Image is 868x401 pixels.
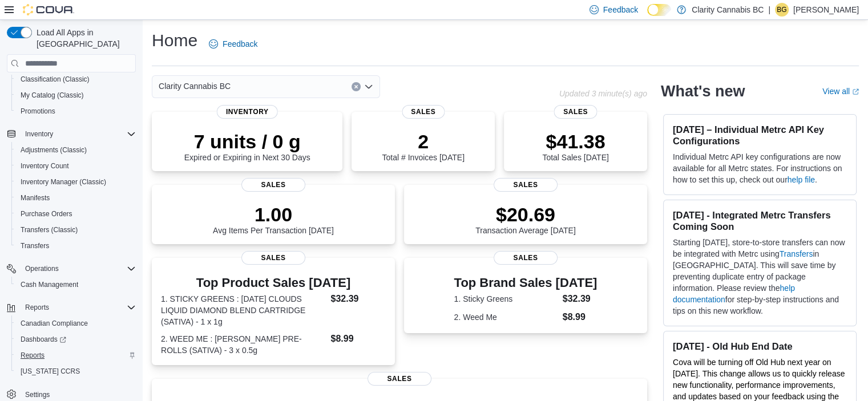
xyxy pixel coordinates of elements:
[11,142,140,158] button: Adjustments (Classic)
[382,130,464,162] div: Total # Invoices [DATE]
[16,223,136,237] span: Transfers (Classic)
[16,88,88,102] a: My Catalog (Classic)
[647,4,671,16] input: Dark Mode
[2,261,140,277] button: Operations
[21,209,72,218] span: Purchase Orders
[16,239,136,253] span: Transfers
[161,276,386,290] h3: Top Product Sales [DATE]
[184,130,310,162] div: Expired or Expiring in Next 30 Days
[213,203,334,235] div: Avg Items Per Transaction [DATE]
[16,143,136,157] span: Adjustments (Classic)
[542,130,608,153] p: $41.38
[793,3,859,17] p: [PERSON_NAME]
[11,71,140,87] button: Classification (Classic)
[11,347,140,363] button: Reports
[788,175,815,184] a: help file
[777,3,786,17] span: BG
[21,91,84,100] span: My Catalog (Classic)
[241,251,305,265] span: Sales
[25,390,50,399] span: Settings
[16,317,92,330] a: Canadian Compliance
[673,209,847,232] h3: [DATE] - Integrated Metrc Transfers Coming Soon
[16,104,60,118] a: Promotions
[330,332,385,346] dd: $8.99
[21,351,45,360] span: Reports
[21,335,66,344] span: Dashboards
[21,107,55,116] span: Promotions
[16,191,136,205] span: Manifests
[11,222,140,238] button: Transfers (Classic)
[204,33,262,55] a: Feedback
[563,310,597,324] dd: $8.99
[768,3,770,17] p: |
[16,159,74,173] a: Inventory Count
[159,79,231,93] span: Clarity Cannabis BC
[780,249,813,258] a: Transfers
[382,130,464,153] p: 2
[330,292,385,306] dd: $32.39
[563,292,597,306] dd: $32.39
[352,82,361,91] button: Clear input
[11,103,140,119] button: Promotions
[16,333,136,346] span: Dashboards
[554,105,597,119] span: Sales
[559,89,647,98] p: Updated 3 minute(s) ago
[775,3,789,17] div: Bailey Garrison
[692,3,764,17] p: Clarity Cannabis BC
[673,341,847,352] h3: [DATE] - Old Hub End Date
[21,262,63,276] button: Operations
[241,178,305,192] span: Sales
[16,72,94,86] a: Classification (Classic)
[11,190,140,206] button: Manifests
[16,349,136,362] span: Reports
[673,151,847,185] p: Individual Metrc API key configurations are now available for all Metrc states. For instructions ...
[16,333,71,346] a: Dashboards
[16,207,77,221] a: Purchase Orders
[647,16,648,17] span: Dark Mode
[16,207,136,221] span: Purchase Orders
[23,4,74,15] img: Cova
[21,319,88,328] span: Canadian Compliance
[494,251,558,265] span: Sales
[822,87,859,96] a: View allExternal link
[213,203,334,226] p: 1.00
[16,278,136,291] span: Cash Management
[11,363,140,379] button: [US_STATE] CCRS
[184,130,310,153] p: 7 units / 0 g
[21,145,87,155] span: Adjustments (Classic)
[21,127,136,141] span: Inventory
[152,29,197,52] h1: Home
[11,238,140,254] button: Transfers
[673,237,847,317] p: Starting [DATE], store-to-store transfers can now be integrated with Metrc using in [GEOGRAPHIC_D...
[25,129,53,139] span: Inventory
[16,364,84,378] a: [US_STATE] CCRS
[11,277,140,293] button: Cash Management
[21,367,80,376] span: [US_STATE] CCRS
[16,104,136,118] span: Promotions
[494,178,558,192] span: Sales
[21,241,49,250] span: Transfers
[11,158,140,174] button: Inventory Count
[454,293,558,305] dt: 1. Sticky Greens
[11,331,140,347] a: Dashboards
[402,105,445,119] span: Sales
[2,299,140,315] button: Reports
[21,75,90,84] span: Classification (Classic)
[25,303,49,312] span: Reports
[673,124,847,147] h3: [DATE] – Individual Metrc API Key Configurations
[16,88,136,102] span: My Catalog (Classic)
[542,130,608,162] div: Total Sales [DATE]
[21,225,78,234] span: Transfers (Classic)
[16,175,111,189] a: Inventory Manager (Classic)
[852,88,859,95] svg: External link
[21,280,78,289] span: Cash Management
[16,364,136,378] span: Washington CCRS
[25,264,59,273] span: Operations
[11,174,140,190] button: Inventory Manager (Classic)
[603,4,638,15] span: Feedback
[16,143,91,157] a: Adjustments (Classic)
[475,203,576,226] p: $20.69
[21,193,50,202] span: Manifests
[21,161,69,171] span: Inventory Count
[217,105,278,119] span: Inventory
